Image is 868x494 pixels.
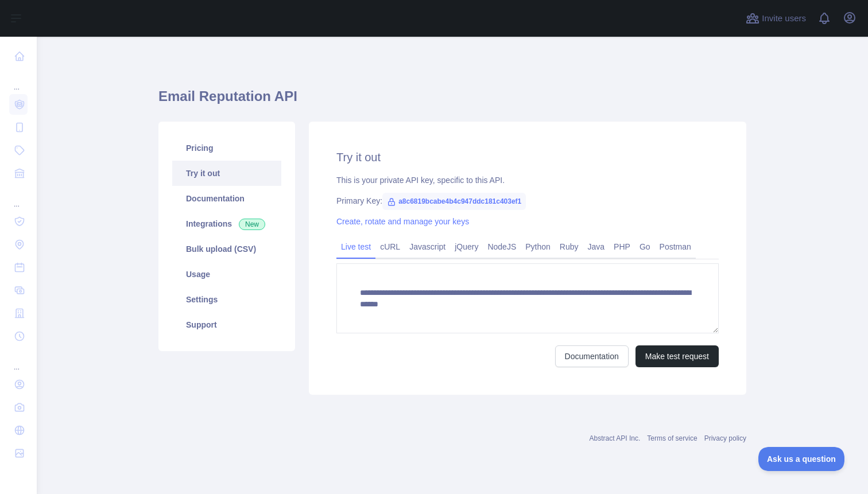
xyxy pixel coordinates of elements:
[635,345,719,367] button: Make test request
[172,186,281,211] a: Documentation
[9,349,28,372] div: ...
[336,217,469,226] a: Create, rotate and manage your keys
[336,149,719,165] h2: Try it out
[655,238,696,256] a: Postman
[336,195,719,207] div: Primary Key:
[635,238,655,256] a: Go
[590,434,641,442] a: Abstract API Inc.
[172,135,281,161] a: Pricing
[405,238,450,256] a: Javascript
[647,434,697,442] a: Terms of service
[758,447,845,471] iframe: Toggle Customer Support
[239,219,265,230] span: New
[172,161,281,186] a: Try it out
[172,236,281,262] a: Bulk upload (CSV)
[336,238,375,256] a: Live test
[375,238,405,256] a: cURL
[743,9,808,28] button: Invite users
[609,238,635,256] a: PHP
[158,87,746,115] h1: Email Reputation API
[521,238,555,256] a: Python
[583,238,610,256] a: Java
[9,186,28,209] div: ...
[172,211,281,236] a: Integrations New
[336,174,719,186] div: This is your private API key, specific to this API.
[483,238,521,256] a: NodeJS
[762,12,806,25] span: Invite users
[382,193,526,210] span: a8c6819bcabe4b4c947ddc181c403ef1
[704,434,746,442] a: Privacy policy
[172,262,281,287] a: Usage
[9,69,28,92] div: ...
[555,238,583,256] a: Ruby
[172,287,281,312] a: Settings
[555,345,629,367] a: Documentation
[450,238,483,256] a: jQuery
[172,312,281,337] a: Support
